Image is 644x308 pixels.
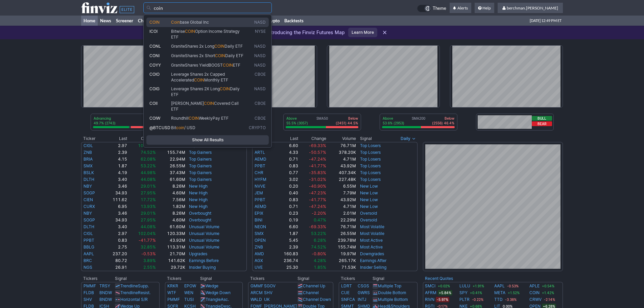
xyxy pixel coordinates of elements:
a: SOGP [84,190,95,195]
span: GraniteShares YieldBOOST [171,63,223,68]
a: TTD [494,296,503,303]
a: Screener [114,16,136,26]
a: BBLG [84,244,94,250]
a: META [494,289,505,296]
a: Unusual Volume [189,238,219,243]
span: 44.98% [141,170,156,175]
a: PLTR [459,296,470,303]
a: ZNB [84,150,92,155]
td: 0.71 [275,203,299,210]
a: UVE [255,265,263,270]
td: 0.83 [275,196,299,203]
span: [PERSON_NAME] [171,101,204,106]
td: 155.74M [156,149,186,156]
a: Channel Down [303,297,331,302]
a: Overbought [189,217,211,222]
span: Option Income Strategy ETF [171,29,240,40]
td: 43.92M [327,163,356,169]
span: Coin [171,20,180,25]
span: -40.90% [309,184,326,189]
span: COIN [185,29,195,34]
td: 4.33 [275,149,299,156]
td: 1.82M [156,203,186,210]
a: berchman.[PERSON_NAME] [498,3,563,14]
a: Oversold [360,211,377,216]
a: PPBT [255,163,265,168]
a: AAPL [494,283,505,289]
a: PMMF [84,283,96,288]
a: ZNB [255,244,263,250]
a: Alerts [450,3,471,14]
a: Horizontal S/R [120,297,148,302]
p: 53.6% (2953) [383,121,404,125]
span: Bit [171,125,176,130]
button: Bull [532,116,552,121]
span: @BTCUSD [149,125,170,130]
td: 0.77 [275,169,299,176]
td: 4.19 [104,169,127,176]
a: New High [189,204,208,209]
a: New Low [360,197,378,202]
span: COII [149,101,158,106]
a: EPIX [255,211,263,216]
a: Multiple Bottom [378,297,408,302]
div: SMA50 [286,116,359,126]
span: Bitwise [171,29,185,34]
a: Unusual Volume [189,231,219,236]
td: 111.62 [104,196,127,203]
span: Monthly ETF [204,77,228,82]
a: Unusual Volume [189,244,219,250]
a: SPY [459,289,468,296]
a: EPOW [184,283,196,288]
a: APLE [529,283,540,289]
p: 55.5% (3057) [286,121,308,125]
a: NGS [84,265,92,270]
span: COYY [149,63,161,68]
a: SHV [84,297,92,302]
td: 43.92M [327,196,356,203]
button: Bear [532,121,552,126]
a: LDRT [341,283,352,288]
a: CURX [84,204,95,209]
td: 0.23 [275,210,299,217]
a: BRC [84,258,92,263]
a: WALD [251,297,262,302]
span: Daily ETF [225,53,243,58]
a: Overbought [189,211,211,216]
a: Recent Quotes [425,276,453,281]
span: CONI [149,53,160,58]
a: AGX [255,258,263,263]
span: Leverage Shares 2X Long [171,86,220,91]
a: Top Gainers [189,150,212,155]
td: 4.71M [327,156,356,163]
span: -47.24% [309,204,326,209]
a: Earnings Before [189,258,219,263]
a: Most Active [360,244,383,250]
a: TrendlineSupp. [120,283,149,288]
p: (2451) 44.5% [336,121,358,125]
a: BSLK [84,170,94,175]
span: COIN [204,101,214,106]
a: AAPL [84,251,94,256]
a: NBY [84,184,92,189]
a: Top Losers [360,157,381,162]
a: LULU [459,283,470,289]
span: Roundhill [171,116,189,121]
a: Top Gainers [189,177,212,182]
a: Most Volatile [360,231,384,236]
button: Signals interval [399,135,418,142]
a: Top Losers [360,177,381,182]
th: Change [127,135,156,142]
span: COIO [149,72,160,77]
span: -47.23% [309,190,326,195]
th: Change [299,135,327,142]
a: CRWV [529,296,542,303]
td: 6.60 [275,142,299,149]
a: BINI [255,217,262,222]
a: TrendlineResist. [120,290,150,295]
a: PMMF [167,297,180,302]
a: NEON [255,224,266,229]
td: 26.55M [156,163,186,169]
a: ARCM [251,290,263,295]
td: 34.93 [104,190,127,196]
